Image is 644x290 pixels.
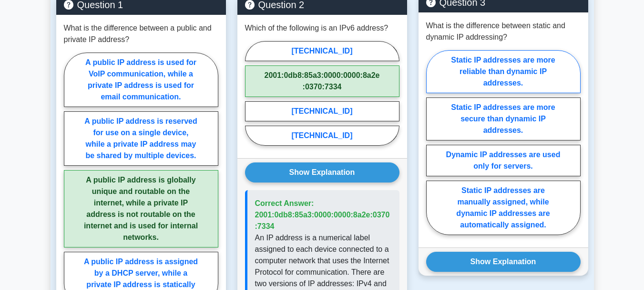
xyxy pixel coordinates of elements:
label: 2001:0db8:85a3:0000:0000:8a2e:0370:7334 [245,65,399,97]
label: Static IP addresses are more reliable than dynamic IP addresses. [426,50,581,93]
label: A public IP address is used for VoIP communication, while a private IP address is used for email ... [64,53,218,107]
label: Static IP addresses are manually assigned, while dynamic IP addresses are automatically assigned. [426,181,581,235]
label: A public IP address is reserved for use on a single device, while a private IP address may be sha... [64,111,218,166]
label: [TECHNICAL_ID] [245,41,399,61]
span: Correct Answer: 2001:0db8:85a3:0000:0000:8a2e:0370:7334 [255,199,390,230]
label: [TECHNICAL_ID] [245,126,399,146]
p: What is the difference between a public and private IP address? [64,22,218,45]
label: [TECHNICAL_ID] [245,101,399,121]
label: Static IP addresses are more secure than dynamic IP addresses. [426,97,581,140]
button: Show Explanation [426,252,581,272]
label: Dynamic IP addresses are used only for servers. [426,145,581,176]
label: A public IP address is globally unique and routable on the internet, while a private IP address i... [64,170,218,247]
p: What is the difference between static and dynamic IP addressing? [426,20,581,43]
p: Which of the following is an IPv6 address? [245,22,388,34]
button: Show Explanation [245,162,399,183]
